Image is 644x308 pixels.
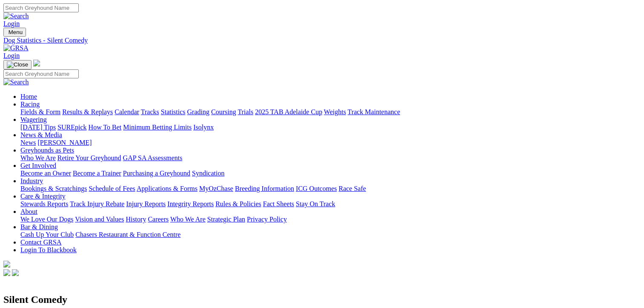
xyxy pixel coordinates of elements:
img: Search [3,78,29,86]
img: twitter.svg [12,269,19,276]
img: logo-grsa-white.png [33,60,40,66]
div: About [20,216,641,223]
a: About [20,208,37,215]
a: Stay On Track [296,200,335,207]
img: facebook.svg [3,269,10,276]
a: Tracks [141,108,159,115]
img: Search [3,12,29,20]
a: ICG Outcomes [296,185,337,192]
div: Industry [20,185,641,193]
a: Stewards Reports [20,200,68,207]
a: Get Involved [20,162,56,169]
a: GAP SA Assessments [123,154,183,161]
div: Wagering [20,124,641,131]
span: Menu [9,29,23,35]
div: Bar & Dining [20,231,641,239]
a: Vision and Values [75,216,124,223]
a: 2025 TAB Adelaide Cup [255,108,322,115]
a: Fact Sheets [263,200,294,207]
a: News & Media [20,131,62,138]
a: SUREpick [57,124,86,131]
a: History [126,216,146,223]
a: Strategic Plan [207,216,245,223]
a: How To Bet [89,124,122,131]
div: News & Media [20,139,641,147]
h2: Silent Comedy [3,294,641,305]
a: Purchasing a Greyhound [123,170,190,177]
a: Dog Statistics - Silent Comedy [3,37,641,44]
button: Toggle navigation [3,60,31,69]
button: Toggle navigation [3,28,26,37]
a: Isolynx [193,124,214,131]
input: Search [3,69,79,78]
a: Greyhounds as Pets [20,147,74,154]
a: Login To Blackbook [20,246,77,253]
a: Become a Trainer [73,170,121,177]
a: Statistics [161,108,186,115]
a: Rules & Policies [215,200,261,207]
div: Care & Integrity [20,200,641,208]
a: Care & Integrity [20,193,66,200]
a: Breeding Information [235,185,294,192]
a: Fields & Form [20,108,60,115]
a: Wagering [20,116,47,123]
img: GRSA [3,44,29,52]
input: Search [3,3,79,12]
a: Home [20,93,37,100]
a: Calendar [114,108,139,115]
a: Become an Owner [20,170,71,177]
a: Racing [20,101,40,108]
a: Industry [20,177,43,184]
a: Results & Replays [62,108,113,115]
a: Minimum Betting Limits [123,124,192,131]
a: Bar & Dining [20,223,58,230]
div: Racing [20,108,641,116]
a: [DATE] Tips [20,124,56,131]
a: Cash Up Your Club [20,231,74,238]
a: Syndication [192,170,224,177]
a: Race Safe [338,185,366,192]
a: Privacy Policy [247,216,287,223]
a: Track Maintenance [348,108,400,115]
a: Track Injury Rebate [70,200,124,207]
a: Who We Are [20,154,56,161]
a: Who We Are [170,216,206,223]
div: Get Involved [20,170,641,177]
a: Login [3,52,20,59]
a: Weights [324,108,346,115]
a: Bookings & Scratchings [20,185,87,192]
img: Close [7,61,28,68]
a: Injury Reports [126,200,166,207]
a: Careers [148,216,169,223]
a: News [20,139,36,146]
a: [PERSON_NAME] [37,139,92,146]
a: Contact GRSA [20,239,61,246]
a: MyOzChase [199,185,233,192]
a: Login [3,20,20,27]
a: Trials [238,108,253,115]
a: Integrity Reports [167,200,214,207]
a: Chasers Restaurant & Function Centre [75,231,180,238]
a: Schedule of Fees [89,185,135,192]
a: Applications & Forms [137,185,197,192]
a: Coursing [211,108,236,115]
a: Grading [187,108,209,115]
a: Retire Your Greyhound [57,154,121,161]
img: logo-grsa-white.png [3,261,10,268]
a: We Love Our Dogs [20,216,73,223]
div: Greyhounds as Pets [20,154,641,162]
